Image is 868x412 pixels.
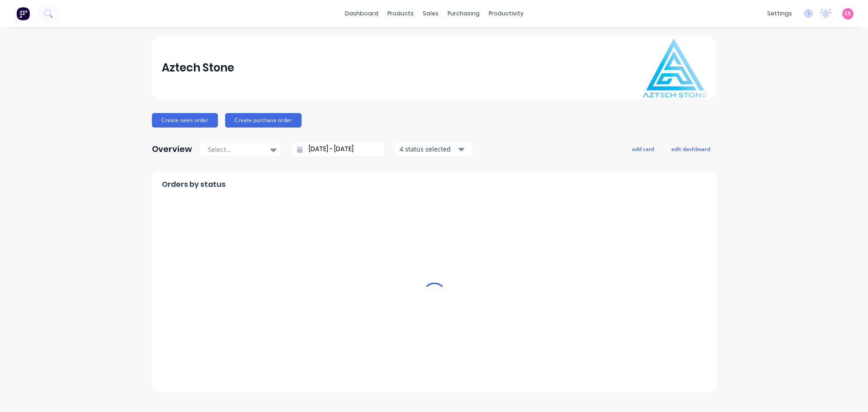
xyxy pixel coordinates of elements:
[16,7,30,20] img: Factory
[225,113,302,128] button: Create purchase order
[443,7,484,20] div: purchasing
[400,144,457,154] div: 4 status selected
[340,7,383,20] a: dashboard
[626,143,660,155] button: add card
[152,113,218,128] button: Create sales order
[162,179,226,190] span: Orders by status
[152,140,192,158] div: Overview
[418,7,443,20] div: sales
[665,143,716,155] button: edit dashboard
[643,38,706,97] img: Aztech Stone
[844,9,851,18] span: SK
[162,59,234,77] div: Aztech Stone
[763,7,797,20] div: settings
[484,7,528,20] div: productivity
[395,142,472,156] button: 4 status selected
[383,7,418,20] div: products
